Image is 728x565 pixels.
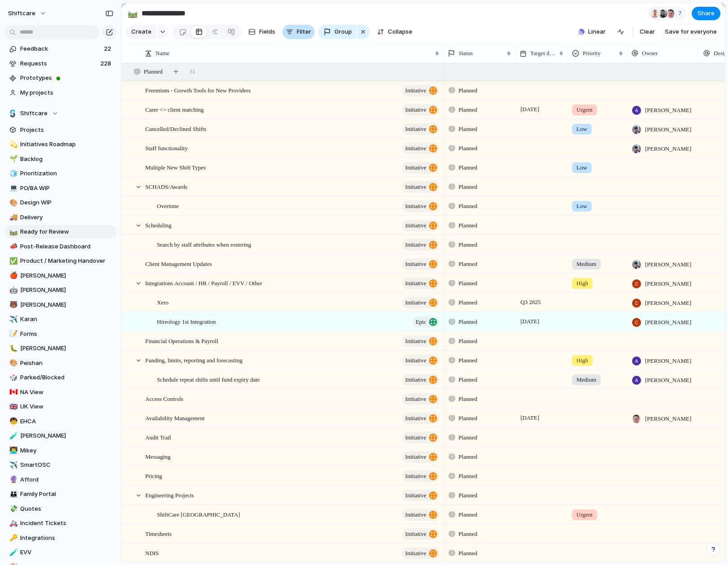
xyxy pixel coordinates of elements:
a: 📝Forms [4,327,117,341]
span: Low [576,202,587,211]
span: Planned [459,395,477,404]
button: 🇬🇧 [8,402,17,411]
button: 👨‍💻 [8,446,17,455]
a: Requests228 [4,57,117,70]
span: Planned [459,183,477,191]
span: Prioritization [20,169,113,178]
span: Planned [459,125,477,134]
a: 🌱Backlog [4,152,117,166]
span: initiative [405,84,426,97]
span: Clear [640,27,655,36]
button: 🔑 [8,534,17,543]
span: Planned [459,105,477,114]
button: 🔮 [8,475,17,484]
button: 👪 [8,490,17,499]
button: initiative [402,335,439,347]
a: 🇬🇧UK View [4,400,117,413]
div: 🚑 [9,518,16,529]
button: 🚚 [8,213,17,222]
span: initiative [405,431,426,444]
a: 🔮Afford [4,473,117,487]
span: Family Portal [20,490,113,499]
span: Post-Release Dashboard [20,242,113,251]
div: 📣 [9,241,16,252]
span: [PERSON_NAME] [645,299,691,308]
span: Karan [20,315,113,324]
a: 🎨Design WIP [4,196,117,209]
span: EVV [20,548,113,557]
div: 🧊 [9,169,16,179]
span: [PERSON_NAME] [20,271,113,280]
div: ✈️ [9,460,16,470]
span: Target date [530,49,555,58]
button: 💻 [8,184,17,193]
span: Search by staff attributes when rostering [157,239,251,249]
div: 🚚Delivery [4,211,117,224]
button: initiative [402,181,439,193]
span: initiative [405,412,426,425]
div: 🚚 [9,212,16,222]
span: Prototypes [20,74,113,83]
button: initiative [402,123,439,135]
span: Parked/Blocked [20,373,113,382]
span: initiative [405,508,426,521]
span: Planned [144,67,163,76]
button: ✈️ [8,315,17,324]
span: Access Controls [145,393,183,404]
span: initiative [405,354,426,367]
div: 💫Initiatives Roadmap [4,138,117,151]
button: initiative [402,162,439,174]
span: [PERSON_NAME] [645,356,691,365]
button: 🇨🇦 [8,388,17,397]
a: My projects [4,86,117,100]
span: initiative [405,489,426,502]
a: 🤖[PERSON_NAME] [4,283,117,297]
span: Share [698,9,715,18]
a: 🇨🇦NA View [4,386,117,399]
div: 💻 [9,183,16,193]
a: Projects [4,123,117,137]
div: 🎨 [9,198,16,208]
div: 🎨 [9,358,16,368]
div: 🐛 [9,343,16,354]
span: Hireology 1st Integration [157,316,216,326]
span: Planned [459,414,477,423]
div: 🛤️Ready for Review [4,225,117,239]
span: Collapse [388,27,412,36]
div: 🎨Peishan [4,356,117,370]
span: Projects [20,126,113,135]
span: Quotes [20,504,113,513]
button: Filter [282,25,315,39]
a: Prototypes [4,71,117,85]
span: Name [156,49,169,58]
span: Planned [459,240,477,249]
span: Owner [642,49,658,58]
div: 🐻 [9,300,16,310]
a: ✅Product / Marketing Handover [4,254,117,268]
button: initiative [402,528,439,540]
button: Collapse [373,25,416,39]
span: Planned [459,375,477,384]
button: initiative [402,239,439,251]
span: initiative [405,470,426,482]
span: Multiple New Shift Types [145,162,206,172]
span: initiative [405,547,426,560]
div: 📣Post-Release Dashboard [4,240,117,253]
a: 🧪[PERSON_NAME] [4,429,117,443]
span: [PERSON_NAME] [20,300,113,309]
span: Planned [459,433,477,442]
button: 🎲 [8,373,17,382]
span: SmartOSC [20,461,113,469]
a: 💻PO/BA WIP [4,182,117,195]
span: [DATE] [518,413,542,423]
span: initiative [405,451,426,463]
button: initiative [402,451,439,463]
span: Planned [459,202,477,211]
span: Low [576,125,587,134]
span: Incident Tickets [20,519,113,528]
span: Q3 2025 [518,297,543,308]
